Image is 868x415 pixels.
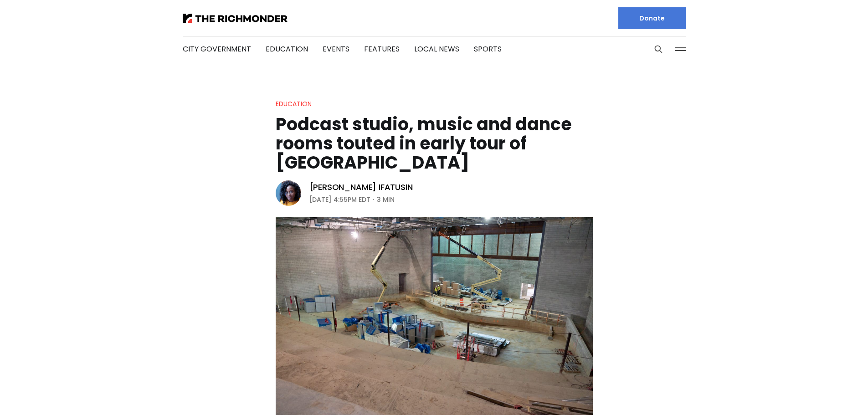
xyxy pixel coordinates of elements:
[183,14,288,23] img: The Richmonder
[323,44,349,54] a: Events
[364,44,400,54] a: Features
[266,44,308,54] a: Education
[414,44,459,54] a: Local News
[309,194,370,205] time: [DATE] 4:55PM EDT
[652,42,665,56] button: Search this site
[183,44,251,54] a: City Government
[618,7,686,29] a: Donate
[474,44,502,54] a: Sports
[276,180,301,206] img: Victoria A. Ifatusin
[276,115,593,172] h1: Podcast studio, music and dance rooms touted in early tour of [GEOGRAPHIC_DATA]
[377,194,395,205] span: 3 min
[276,99,312,108] a: Education
[309,182,413,193] a: [PERSON_NAME] Ifatusin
